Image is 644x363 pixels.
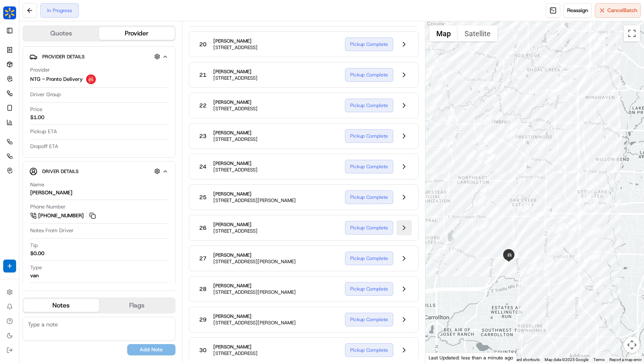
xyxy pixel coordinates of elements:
button: Driver Details [29,165,169,178]
span: [PERSON_NAME] [213,38,258,44]
span: Provider [30,66,50,74]
span: [PERSON_NAME] [25,146,65,153]
button: Walmart US Stores [3,3,16,23]
span: [STREET_ADDRESS] [213,105,258,112]
span: [STREET_ADDRESS] [213,44,258,51]
a: Powered byPylon [57,199,97,205]
div: 35 [445,114,456,125]
a: [PHONE_NUMBER] [30,211,97,220]
a: 💻API Documentation [65,176,132,191]
span: 23 [199,132,206,140]
div: 68 [526,264,537,274]
span: Type [30,264,42,271]
span: Pickup ETA [30,128,57,135]
span: API Documentation [76,179,129,188]
div: 58 [586,227,597,237]
div: 36 [427,103,438,113]
div: Start new chat [36,76,132,85]
div: 8 [589,200,599,210]
span: $1.00 [30,114,44,121]
div: 61 [581,256,591,266]
span: [STREET_ADDRESS][PERSON_NAME] [213,320,296,326]
div: 52 [593,38,603,49]
div: 24 [478,221,489,231]
span: Price [30,106,42,113]
div: 64 [593,278,604,289]
span: [DATE] [53,124,69,131]
div: 13 [538,140,549,150]
div: 44 [477,80,488,91]
span: • [67,146,70,153]
div: 6 [565,218,576,229]
div: 55 [575,237,586,248]
span: Knowledge Base [16,179,62,188]
div: 65 [570,280,581,290]
span: [PHONE_NUMBER] [38,212,84,219]
a: Open this area in Google Maps (opens a new window) [427,352,454,363]
div: 29 [477,149,487,160]
button: See all [125,103,147,112]
span: [STREET_ADDRESS] [213,350,258,357]
div: 43 [460,69,470,80]
div: 45 [505,48,516,58]
span: 28 [199,285,206,293]
button: Reassign [563,3,592,18]
button: CancelBatch [595,3,641,18]
div: 28 [484,154,495,165]
span: [PERSON_NAME] [213,99,258,105]
span: Map data ©2025 Google [545,357,588,362]
div: 42 [422,70,432,81]
span: [STREET_ADDRESS] [213,136,258,142]
span: Pylon [80,199,97,205]
a: Report a map error [609,357,642,362]
div: 12 [561,149,571,160]
span: 21 [199,71,206,79]
div: 56 [569,224,579,235]
button: Notes [23,299,99,312]
div: 62 [578,261,588,272]
span: [PERSON_NAME] [213,283,296,289]
img: 1736555255976-a54dd68f-1ca7-489b-9aae-adbdc363a1c4 [8,76,23,91]
span: [STREET_ADDRESS][PERSON_NAME] [213,197,296,204]
span: NTG - Pronto Delivery [30,76,83,83]
a: 📗Knowledge Base [5,176,65,191]
div: Past conversations [8,104,54,111]
span: Driver Group [30,91,61,98]
div: 11 [562,130,572,141]
span: [PERSON_NAME] [213,252,296,258]
div: 17 [473,134,484,144]
div: 53 [596,33,606,44]
span: [PERSON_NAME] [213,68,258,75]
span: Name [30,181,44,188]
span: [STREET_ADDRESS] [213,75,258,81]
span: 20 [199,40,206,48]
div: 31 [440,137,450,148]
span: Cancel Batch [607,7,637,14]
button: Start new chat [137,79,147,89]
div: $0.00 [30,250,44,257]
div: 📗 [8,180,14,187]
span: 30 [199,346,206,354]
span: Dropoff ETA [30,143,58,150]
img: Nash [8,8,24,24]
span: Notes From Driver [30,227,74,234]
img: Walmart US Stores [3,6,16,19]
span: [PERSON_NAME] [213,191,296,197]
input: Got a question? Start typing here... [21,52,145,60]
div: 9 [586,181,597,192]
div: 22 [522,202,532,212]
span: • [48,124,51,131]
div: van [30,272,39,279]
div: 10 [583,192,594,202]
span: [PERSON_NAME] [213,160,258,167]
div: 67 [543,260,553,270]
img: Charles Folsom [8,138,21,151]
div: [PERSON_NAME] [30,189,72,196]
span: [STREET_ADDRESS] [213,228,258,234]
button: Provider Details [29,50,169,63]
div: 23 [489,206,500,217]
div: 25 [476,196,486,206]
div: 27 [485,154,495,164]
div: 46 [500,88,510,98]
div: 33 [432,83,443,94]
